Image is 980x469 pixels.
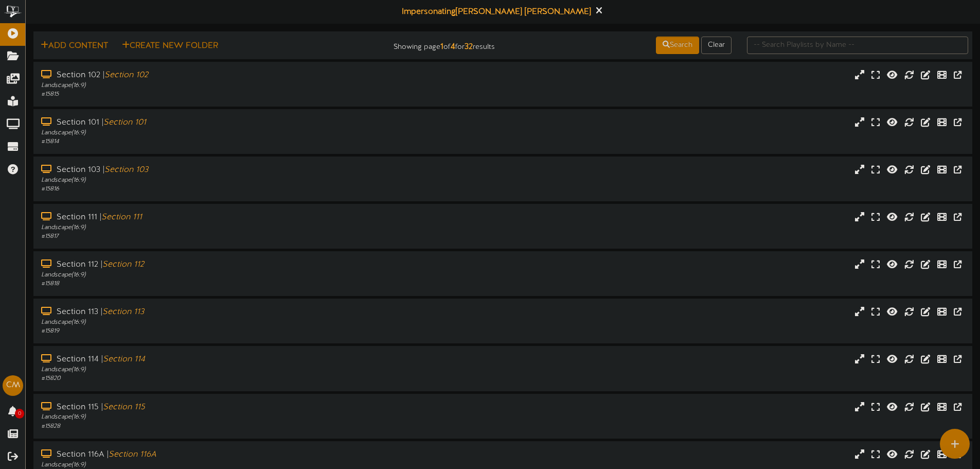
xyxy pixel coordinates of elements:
div: # 15816 [41,185,417,194]
div: Section 115 | [41,402,417,413]
div: Section 101 | [41,117,417,129]
strong: 4 [451,42,455,51]
button: Search [656,37,699,54]
div: # 15817 [41,232,417,241]
div: Section 114 | [41,354,417,366]
i: Section 114 [103,355,145,364]
div: Section 113 | [41,306,417,318]
i: Section 113 [102,307,144,317]
i: Section 103 [104,165,148,175]
div: CM [3,375,23,396]
button: Clear [701,37,732,54]
i: Section 115 [103,403,145,412]
div: Landscape ( 16:9 ) [41,318,417,327]
div: Landscape ( 16:9 ) [41,271,417,280]
div: Section 102 | [41,70,417,81]
div: # 15828 [41,422,417,431]
strong: 1 [440,42,443,51]
i: Section 101 [103,118,146,127]
i: Section 112 [102,260,144,269]
div: Landscape ( 16:9 ) [41,223,417,232]
div: Showing page of for results [345,36,503,53]
div: Landscape ( 16:9 ) [41,129,417,137]
div: Landscape ( 16:9 ) [41,366,417,374]
input: -- Search Playlists by Name -- [747,37,968,54]
div: Section 116A | [41,449,417,461]
div: # 15818 [41,280,417,288]
div: Landscape ( 16:9 ) [41,413,417,422]
div: Landscape ( 16:9 ) [41,81,417,90]
div: Section 111 | [41,212,417,223]
button: Add Content [38,40,111,53]
div: # 15819 [41,327,417,336]
div: Landscape ( 16:9 ) [41,176,417,185]
div: # 15815 [41,90,417,99]
i: Section 102 [104,71,148,80]
div: # 15814 [41,137,417,146]
button: Create New Folder [119,40,221,53]
i: Section 111 [101,213,142,222]
div: Section 103 | [41,164,417,176]
span: 0 [15,409,24,419]
div: # 15820 [41,374,417,383]
i: Section 116A [109,450,156,459]
div: Section 112 | [41,259,417,271]
strong: 32 [465,42,473,51]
